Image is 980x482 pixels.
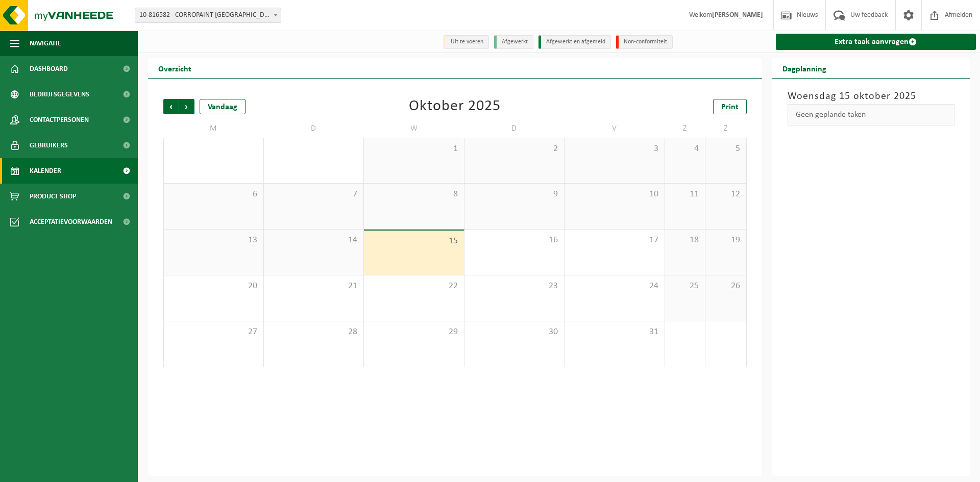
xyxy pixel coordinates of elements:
[710,143,741,155] span: 5
[470,143,559,155] span: 2
[713,99,747,114] a: Print
[369,281,459,292] span: 22
[364,119,464,138] td: W
[710,281,741,292] span: 26
[200,99,246,114] div: Vandaag
[369,143,459,155] span: 1
[788,89,955,104] h3: Woensdag 15 oktober 2025
[665,119,706,138] td: Z
[409,99,501,114] div: Oktober 2025
[269,235,359,246] span: 14
[443,35,489,49] li: Uit te voeren
[30,56,68,82] span: Dashboard
[712,11,763,19] strong: [PERSON_NAME]
[788,104,955,125] div: Geen geplande taken
[710,235,741,246] span: 19
[269,326,359,338] span: 28
[179,99,194,114] span: Volgende
[30,107,89,133] span: Contactpersonen
[163,119,264,138] td: M
[470,281,559,292] span: 23
[776,34,976,50] a: Extra taak aanvragen
[269,189,359,200] span: 7
[705,119,746,138] td: Z
[148,58,202,78] h2: Overzicht
[30,133,68,158] span: Gebruikers
[470,235,559,246] span: 16
[464,119,565,138] td: D
[721,103,739,111] span: Print
[565,119,665,138] td: V
[30,82,89,107] span: Bedrijfsgegevens
[570,281,659,292] span: 24
[169,281,258,292] span: 20
[135,8,281,23] span: 10-816582 - CORROPAINT NV - ANTWERPEN
[616,35,673,49] li: Non-conformiteit
[169,326,258,338] span: 27
[369,326,459,338] span: 29
[670,189,700,200] span: 11
[470,326,559,338] span: 30
[710,189,741,200] span: 12
[670,235,700,246] span: 18
[369,189,459,200] span: 8
[670,281,700,292] span: 25
[163,99,179,114] span: Vorige
[772,58,837,78] h2: Dagplanning
[30,209,112,235] span: Acceptatievoorwaarden
[538,35,611,49] li: Afgewerkt en afgemeld
[570,189,659,200] span: 10
[369,236,459,247] span: 15
[169,235,258,246] span: 13
[570,143,659,155] span: 3
[30,184,76,209] span: Product Shop
[470,189,559,200] span: 9
[269,281,359,292] span: 21
[30,158,61,184] span: Kalender
[670,143,700,155] span: 4
[135,8,281,22] span: 10-816582 - CORROPAINT NV - ANTWERPEN
[570,326,659,338] span: 31
[494,35,533,49] li: Afgewerkt
[30,31,61,56] span: Navigatie
[169,189,258,200] span: 6
[264,119,364,138] td: D
[570,235,659,246] span: 17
